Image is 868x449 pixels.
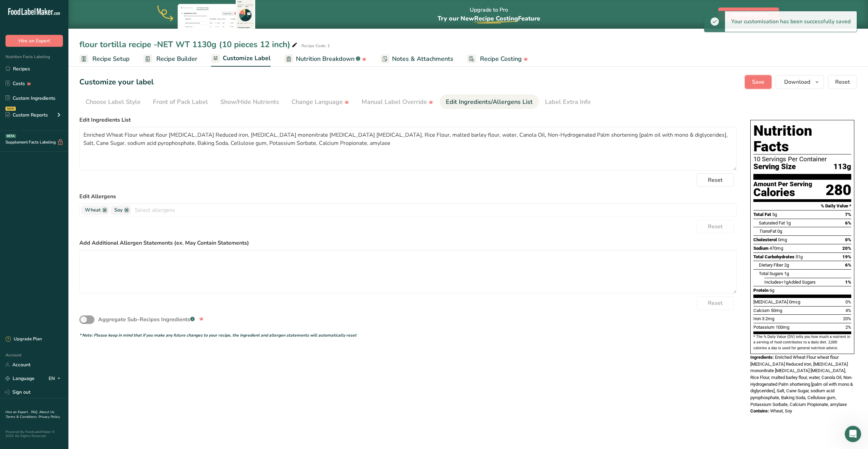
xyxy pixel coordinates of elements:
[769,246,783,251] span: 470mg
[781,280,788,285] span: <1g
[753,308,770,313] span: Calcium
[753,288,768,293] span: Protein
[362,97,433,107] div: Manual Label Override
[752,78,764,86] span: Save
[5,134,16,138] div: BETA
[759,220,785,226] span: Saturated Fat
[697,173,734,187] button: Reset
[20,4,30,15] img: Profile image for Rachelle
[120,3,132,15] div: Close
[156,54,197,64] span: Recipe Builder
[845,220,851,226] span: 6%
[474,14,518,23] span: Recipe Costing
[49,116,128,130] button: Can I add my own ingredient
[759,229,776,234] span: Fat
[718,8,779,21] button: Upgrade to Pro
[5,39,131,83] div: LIA says…
[845,426,861,442] iframe: Intercom live chat
[284,51,367,67] a: Nutrition Breakdown
[79,192,737,201] label: Edit Allergens
[776,75,824,89] button: Download
[828,75,857,89] button: Reset
[223,54,271,63] span: Customize Label
[29,4,40,15] img: Profile image for Rana
[833,163,851,171] span: 113g
[57,133,128,147] button: How can I print my labels
[117,221,128,232] button: Send a message…
[211,51,271,67] a: Customize Label
[759,262,783,268] span: Dietary Fiber
[79,332,357,338] i: * Note: Please keep in mind that if you make any future changes to your recipe, the ingredient an...
[843,316,851,321] span: 20%
[79,77,154,88] h1: Customize your label
[5,107,16,111] div: NEW
[753,202,851,210] section: % Daily Value *
[5,410,54,419] a: About Us .
[778,237,787,242] span: 0mg
[784,78,810,86] span: Download
[5,372,35,384] a: Language
[789,299,800,304] span: 0mcg
[729,10,768,18] span: Upgrade to Pro
[131,205,736,215] input: Select allergens
[438,14,540,23] span: Try our New Feature
[753,181,812,188] div: Amount Per Serving
[776,325,789,330] span: 100mg
[5,111,48,119] div: Custom Reports
[39,414,60,419] a: Privacy Policy
[753,188,812,198] div: Calories
[5,39,88,68] div: Hi,​How can we help you [DATE]?LIA • Just now
[835,78,850,86] span: Reset
[826,181,851,199] div: 280
[301,43,330,49] div: Recipe Code: 1
[220,97,279,107] div: Show/Hide Nutrients
[795,254,803,259] span: 51g
[753,299,788,304] span: [MEDICAL_DATA]
[28,167,128,181] button: I would like to cancel my subscription
[52,184,128,198] button: What is your refund policy?
[750,408,769,413] span: Contains:
[438,0,540,29] div: Upgrade to Pro
[697,296,734,310] button: Reset
[11,224,16,229] button: Emoji picker
[292,97,349,107] div: Change Language
[39,4,50,15] img: Profile image for Reem
[753,163,796,171] span: Serving Size
[86,97,141,107] div: Choose Label Style
[753,123,851,154] h1: Nutrition Facts
[725,11,857,32] div: Your customisation has been successfully saved
[5,430,63,438] div: Powered By FoodLabelMaker © 2025 All Rights Reserved
[842,246,851,251] span: 20%
[79,51,130,67] a: Recipe Setup
[143,51,197,67] a: Recipe Builder
[697,220,734,233] button: Reset
[753,334,851,351] section: * The % Daily Value (DV) tells you how much a nutrient in a serving of food contributes to a dail...
[759,271,783,276] span: Total Sugars
[392,54,453,64] span: Notes & Attachments
[842,254,851,259] span: 19%
[845,262,851,268] span: 6%
[764,280,816,285] span: Includes Added Sugars
[845,212,851,217] span: 7%
[750,355,774,360] span: Ingredients:
[296,54,354,64] span: Nutrition Breakdown
[745,75,772,89] button: Save
[772,212,777,217] span: 5g
[31,410,39,414] a: FAQ .
[92,54,130,64] span: Recipe Setup
[845,299,851,304] span: 0%
[85,206,101,214] span: Wheat
[76,99,128,112] button: Speak to Support
[5,35,63,47] button: Hire an Expert
[753,237,777,242] span: Cholesterol
[771,308,782,313] span: 50mg
[753,246,768,251] span: Sodium
[753,212,771,217] span: Total Fat
[708,176,723,184] span: Reset
[759,229,770,234] i: Trans
[845,308,851,313] span: 4%
[777,229,782,234] span: 0g
[64,150,128,164] button: Hire a Nutrition Expert
[750,355,853,407] span: Enriched Wheat Flour wheat flour [MEDICAL_DATA] Reduced iron, [MEDICAL_DATA] mononitrate [MEDICAL...
[4,3,17,16] button: go back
